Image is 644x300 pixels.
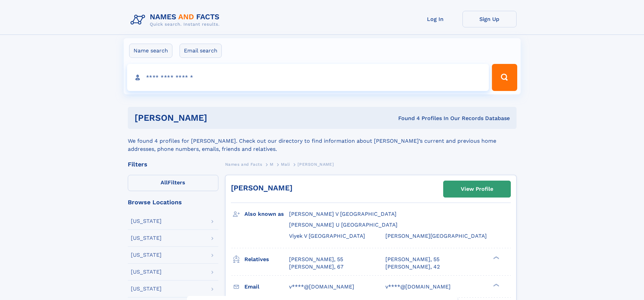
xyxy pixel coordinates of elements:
input: search input [127,64,489,91]
a: [PERSON_NAME], 55 [385,256,439,263]
a: View Profile [444,181,510,197]
div: Filters [128,161,218,167]
label: Filters [128,175,218,191]
div: [US_STATE] [131,286,162,292]
h3: Also known as [244,208,289,220]
div: Browse Locations [128,199,218,205]
div: We found 4 profiles for [PERSON_NAME]. Check out our directory to find information about [PERSON_... [128,129,517,153]
span: Mali [281,162,290,167]
div: View Profile [461,181,493,197]
span: Viyek V [GEOGRAPHIC_DATA] [289,233,365,239]
div: Found 4 Profiles In Our Records Database [303,115,510,122]
a: Sign Up [462,11,517,27]
span: [PERSON_NAME] U [GEOGRAPHIC_DATA] [289,222,398,228]
div: [US_STATE] [131,252,162,258]
a: [PERSON_NAME], 42 [385,263,440,271]
h3: Relatives [244,254,289,265]
img: Logo Names and Facts [128,11,225,29]
a: Mali [281,160,290,168]
span: [PERSON_NAME] [297,162,334,167]
a: M [270,160,273,168]
div: ❯ [492,283,500,287]
label: Email search [180,44,222,58]
div: ❯ [492,255,500,260]
span: [PERSON_NAME][GEOGRAPHIC_DATA] [385,233,487,239]
a: Log In [408,11,462,27]
a: [PERSON_NAME], 67 [289,263,343,271]
span: [PERSON_NAME] V [GEOGRAPHIC_DATA] [289,211,397,217]
div: [US_STATE] [131,269,162,275]
a: [PERSON_NAME] [231,184,292,192]
div: [US_STATE] [131,218,162,224]
div: [US_STATE] [131,235,162,241]
h3: Email [244,281,289,293]
a: [PERSON_NAME], 55 [289,256,343,263]
button: Search Button [492,64,517,91]
a: Names and Facts [225,160,262,168]
span: M [270,162,273,167]
h1: [PERSON_NAME] [135,114,303,122]
span: All [161,179,168,186]
label: Name search [129,44,172,58]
